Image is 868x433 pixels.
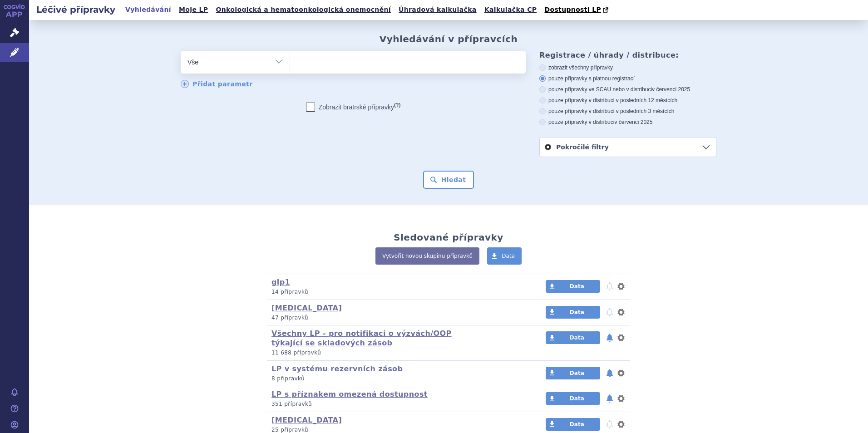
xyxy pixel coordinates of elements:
[29,3,123,16] h2: Léčivé přípravky
[181,80,253,88] a: Přidat parametr
[570,395,584,402] span: Data
[546,331,600,344] a: Data
[570,370,584,376] span: Data
[271,401,312,407] span: 351 přípravků
[605,332,614,343] button: notifikace
[271,315,308,321] span: 47 přípravků
[423,171,474,189] button: Hledat
[614,119,652,125] span: v červenci 2025
[394,232,503,243] h2: Sledované přípravky
[542,4,613,16] a: Dostupnosti LP
[271,390,428,399] a: LP s příznakem omezená dostupnost
[502,253,515,259] span: Data
[546,280,600,293] a: Data
[605,393,614,404] button: notifikace
[271,416,342,424] a: [MEDICAL_DATA]
[375,247,479,265] a: Vytvořit novou skupinu přípravků
[616,332,626,343] button: nastavení
[271,375,305,382] span: 8 přípravků
[271,364,403,373] a: LP v systému rezervních zásob
[605,281,614,292] button: notifikace
[271,304,342,312] a: [MEDICAL_DATA]
[539,51,716,59] h3: Registrace / úhrady / distribuce:
[271,349,321,356] span: 11 688 přípravků
[652,86,690,93] span: v červenci 2025
[616,419,626,430] button: nastavení
[605,307,614,318] button: notifikace
[546,418,600,431] a: Data
[539,108,716,115] label: pouze přípravky v distribuci v posledních 3 měsících
[546,367,600,379] a: Data
[306,103,401,112] label: Zobrazit bratrské přípravky
[539,75,716,82] label: pouze přípravky s platnou registrací
[539,64,716,71] label: zobrazit všechny přípravky
[616,307,626,318] button: nastavení
[539,118,716,126] label: pouze přípravky v distribuci
[487,247,522,265] a: Data
[539,97,716,104] label: pouze přípravky v distribuci v posledních 12 měsících
[570,335,584,341] span: Data
[540,138,716,157] a: Pokročilé filtry
[570,283,584,290] span: Data
[616,368,626,379] button: nastavení
[570,309,584,315] span: Data
[544,6,601,13] span: Dostupnosti LP
[539,86,716,93] label: pouze přípravky ve SCAU nebo v distribuci
[546,392,600,405] a: Data
[616,281,626,292] button: nastavení
[271,289,308,295] span: 14 přípravků
[123,4,174,16] a: Vyhledávání
[546,306,600,319] a: Data
[380,34,518,44] h2: Vyhledávání v přípravcích
[271,329,452,347] a: Všechny LP - pro notifikaci o výzvách/OOP týkající se skladových zásob
[482,4,540,16] a: Kalkulačka CP
[616,393,626,404] button: nastavení
[213,4,394,16] a: Onkologická a hematoonkologická onemocnění
[271,278,290,286] a: glp1
[396,4,479,16] a: Úhradová kalkulačka
[605,368,614,379] button: notifikace
[176,4,211,16] a: Moje LP
[271,427,308,433] span: 25 přípravků
[394,102,400,108] abbr: (?)
[605,419,614,430] button: notifikace
[570,421,584,428] span: Data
